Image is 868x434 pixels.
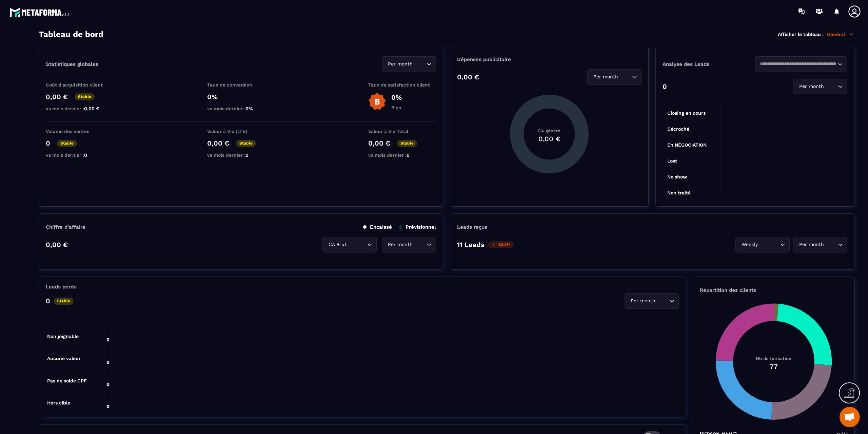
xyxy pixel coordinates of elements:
[84,106,99,111] span: 0,00 €
[667,158,677,164] tspan: Lost
[207,152,275,158] p: vs mois dernier :
[667,110,706,116] tspan: Closing en cours
[740,241,759,248] span: Weekly
[207,82,275,88] p: Taux de conversion
[391,105,402,110] p: Bien
[667,126,689,132] tspan: Décroché
[619,73,630,81] input: Search for option
[827,31,854,37] p: Général
[382,237,436,252] div: Search for option
[39,30,103,39] h3: Tableau de bord
[625,293,679,309] div: Search for option
[46,241,68,249] p: 0,00 €
[663,61,755,67] p: Analyse des Leads
[368,82,436,88] p: Taux de satisfaction client
[207,106,275,111] p: vs mois dernier :
[46,284,77,290] p: Leads perdu
[391,93,402,101] p: 0%
[348,241,366,248] input: Search for option
[759,241,778,248] input: Search for option
[245,152,249,158] span: 0
[825,83,836,90] input: Search for option
[47,356,81,361] tspan: Aucune valeur
[414,60,425,68] input: Search for option
[46,152,114,158] p: vs mois dernier :
[629,297,657,305] span: Per month
[778,32,824,37] p: Afficher le tableau :
[363,224,392,230] p: Encaissé
[457,241,485,249] p: 11 Leads
[759,60,836,68] input: Search for option
[47,334,79,339] tspan: Non joignable
[592,73,619,81] span: Per month
[700,287,848,293] p: Répartition des clients
[207,93,275,101] p: 0%
[47,378,87,383] tspan: Pas de solde CPF
[386,60,414,68] span: Per month
[46,61,98,67] p: Statistiques globales
[667,174,687,180] tspan: No show
[368,129,436,134] p: Valeur à Vie Total
[399,224,436,230] p: Prévisionnel
[46,82,114,88] p: Coût d'acquisition client
[46,139,50,147] p: 0
[457,224,487,230] p: Leads reçus
[368,152,436,158] p: vs mois dernier :
[368,139,390,147] p: 0,00 €
[825,241,836,248] input: Search for option
[793,237,847,252] div: Search for option
[57,140,77,147] p: Stable
[46,297,50,305] p: 0
[457,56,642,62] p: Dépenses publicitaire
[793,79,847,94] div: Search for option
[327,241,348,248] span: CA Brut
[46,129,114,134] p: Volume des ventes
[368,93,386,111] img: b-badge-o.b3b20ee6.svg
[236,140,256,147] p: Stable
[382,56,436,72] div: Search for option
[386,241,414,248] span: Per month
[488,241,514,248] p: -63.3%
[75,93,95,100] p: Stable
[207,139,229,147] p: 0,00 €
[735,237,790,252] div: Search for option
[840,407,860,427] div: Open chat
[667,190,691,195] tspan: Non traité
[322,237,377,252] div: Search for option
[797,241,825,248] span: Per month
[587,69,642,85] div: Search for option
[414,241,425,248] input: Search for option
[397,140,417,147] p: Stable
[657,297,668,305] input: Search for option
[84,152,87,158] span: 0
[54,298,74,305] p: Stable
[663,82,667,91] p: 0
[9,6,71,18] img: logo
[245,106,253,111] span: 0%
[46,106,114,111] p: vs mois dernier :
[46,93,68,101] p: 0,00 €
[207,129,275,134] p: Valeur à Vie (LTV)
[457,73,479,81] p: 0,00 €
[667,142,707,148] tspan: En NÉGOCIATION
[46,224,85,230] p: Chiffre d’affaire
[47,400,70,405] tspan: Hors cible
[755,56,848,72] div: Search for option
[407,152,410,158] span: 0
[797,83,825,90] span: Per month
